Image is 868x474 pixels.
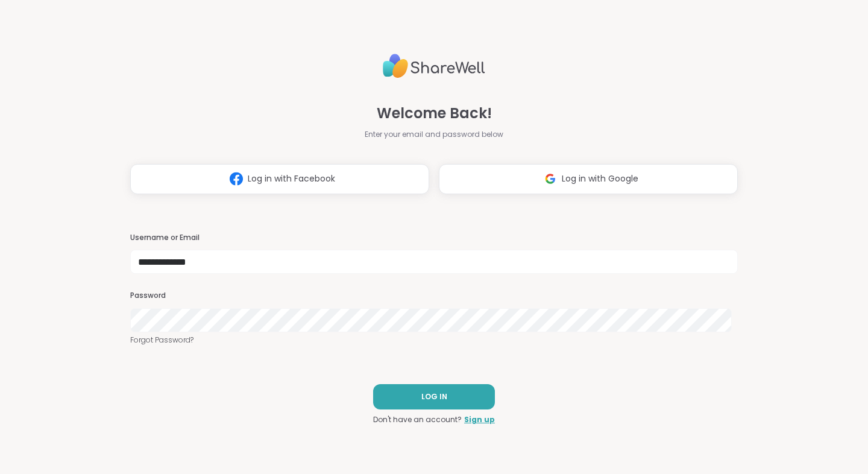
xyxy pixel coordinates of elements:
[562,172,638,185] span: Log in with Google
[421,391,447,402] span: LOG IN
[130,233,738,243] h3: Username or Email
[130,291,738,301] h3: Password
[130,164,429,194] button: Log in with Facebook
[464,414,495,425] a: Sign up
[439,164,738,194] button: Log in with Google
[383,49,485,83] img: ShareWell Logo
[373,414,462,425] span: Don't have an account?
[130,335,738,346] a: Forgot Password?
[365,129,503,140] span: Enter your email and password below
[377,103,492,124] span: Welcome Back!
[248,172,335,185] span: Log in with Facebook
[373,384,495,409] button: LOG IN
[539,168,562,190] img: ShareWell Logomark
[225,168,248,190] img: ShareWell Logomark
